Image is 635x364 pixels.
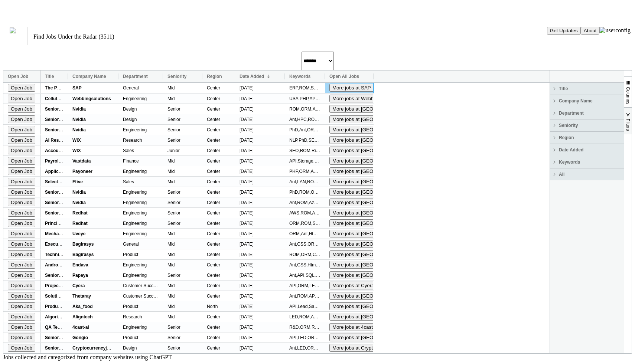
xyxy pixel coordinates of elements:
[202,104,235,114] div: Center
[202,249,235,259] div: Center
[118,94,163,104] div: Engineering
[329,188,416,196] button: More jobs at [GEOGRAPHIC_DATA]
[202,177,235,187] div: Center
[329,313,416,321] button: More jobs at [GEOGRAPHIC_DATA]
[72,252,94,257] b: Bagirasys
[547,27,581,35] button: Get Updates
[72,283,85,288] b: Cyera
[235,156,285,166] div: [DATE]
[285,260,325,270] div: Ant,CSS,Html,Lead,Unity,Internship,React Native,Build Engineer,Delivery Manager,Business Analyst,...
[72,304,93,309] b: Aka_food
[45,138,95,143] b: AI Research Team Lead
[285,197,325,207] div: Ant,ROM,Azure,Unity,Leader,Nvidia,Design,Privacy,Analytics,Automation,Deployment,Simulation,Monit...
[8,74,28,79] span: Open Job
[581,27,600,35] button: About
[118,135,163,145] div: Research
[45,314,86,319] b: Algorithm Engineer
[285,281,325,291] div: API,ORM,LED,Agile,Equity,Storage,Seniority,Investors,Deployment,Architecture,Data Security,Cloud ...
[285,187,325,197] div: PhD,ROM,ORM,Ant,HPC,Vlsi,Unity,Nvidia,Leader,Design,Privacy,Firmware,[GEOGRAPHIC_DATA],Research,A...
[285,291,325,301] div: Ant,ROM,API,Ray,Rust,Sales,Unity,Banks,Travel,Fintech,Storage,Engineer,Consulting,Innovative,Impl...
[235,94,285,104] div: [DATE]
[329,209,416,217] button: More jobs at [GEOGRAPHIC_DATA]
[202,343,235,353] div: Center
[202,301,235,311] div: North
[202,125,235,135] div: Center
[72,294,91,299] b: Thetaray
[8,292,35,300] button: Open Job
[235,166,285,176] div: [DATE]
[240,74,264,79] span: Date Added
[118,114,163,124] div: Design
[163,229,202,239] div: Mid
[45,345,97,351] b: Senior Graphic Designer
[45,242,122,247] b: Executive Assistant To Management
[45,127,154,132] b: Senior System Software Architect, HPC Networking
[625,119,631,131] span: Filters
[45,96,108,101] b: Cellular Network QA Engineer
[235,177,285,187] div: [DATE]
[72,273,88,278] b: Papaya
[8,188,35,196] button: Open Job
[8,282,35,289] button: Open Job
[285,83,325,93] div: ERP,ROM,SAP,Ant,Solr,Leader,English,Planning,Enterprise,Innovative,Consultant,Agile Environment,C...
[8,84,35,92] button: Open Job
[72,221,88,226] b: Redhat
[118,218,163,228] div: Engineering
[45,158,82,164] b: Payroll Controller
[285,301,325,311] div: API,Lead,Saas,Unity,UX/[GEOGRAPHIC_DATA],[GEOGRAPHIC_DATA],Startup,Storage,Reporting,Product Desi...
[8,334,35,341] button: Open Job
[202,114,235,124] div: Center
[285,239,325,249] div: Ant,CSS,ORM,ROM,Leader,Trainer,Privacy,Military,Compliance,Simulation,Accessibility,Chief Of Staf...
[72,231,85,236] b: Uveye
[8,167,35,175] button: Open Job
[8,95,35,102] button: Open Job
[625,87,631,104] span: Columns
[235,332,285,342] div: [DATE]
[235,312,285,322] div: [DATE]
[329,147,416,154] button: More jobs at [GEOGRAPHIC_DATA]
[163,166,202,176] div: Mid
[329,230,416,237] button: More jobs at [GEOGRAPHIC_DATA]
[163,145,202,155] div: Junior
[8,250,35,258] button: Open Job
[285,166,325,176] div: PHP,ORM,Ant,Node,Sdlc,Html,Unity,Cyber,Partner,Fintech,Recruiter,Financial,Application Security A...
[559,147,622,153] span: Date Added
[8,199,35,206] button: Open Job
[329,302,416,310] button: More jobs at [GEOGRAPHIC_DATA]
[559,111,622,116] span: Department
[202,291,235,301] div: Center
[72,325,89,330] b: 4cast-ai
[72,85,82,91] b: SAP
[8,178,35,186] button: Open Job
[235,291,285,301] div: [DATE]
[329,136,416,144] button: More jobs at [GEOGRAPHIC_DATA]
[285,208,325,218] div: AWS,ROM,Agile,Linux,CI/CD,DevOps,Python,Leader,Golang,Junior,[PERSON_NAME],Pytorch,Ansible,Hardwa...
[45,335,135,340] b: Senior Product Designer - Gong Collective
[118,177,163,187] div: Sales
[235,145,285,155] div: [DATE]
[235,135,285,145] div: [DATE]
[235,322,285,332] div: [DATE]
[163,83,202,93] div: Mid
[202,239,235,249] div: Center
[45,179,97,184] b: Select Account Manager
[8,136,35,144] button: Open Job
[624,108,632,134] button: Filters
[329,105,416,113] button: More jobs at [GEOGRAPHIC_DATA]
[202,322,235,332] div: Center
[163,94,202,104] div: Mid
[163,332,202,342] div: Senior
[72,138,81,143] b: WIX
[329,167,416,175] button: More jobs at [GEOGRAPHIC_DATA]
[8,219,35,227] button: Open Job
[72,335,88,340] b: Gongio
[118,83,163,93] div: General
[235,218,285,228] div: [DATE]
[118,156,163,166] div: Finance
[285,145,325,155] div: SEO,ROM,Risk,Audit,Excel,Unity,Intern,Vision,English,Medical,Payments,Military,Analysis,Microsoft...
[163,270,202,280] div: Senior
[202,197,235,207] div: Center
[3,354,632,361] div: Jobs collected and categorized from company websites using ChatGPT
[202,187,235,197] div: Center
[8,209,35,217] button: Open Job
